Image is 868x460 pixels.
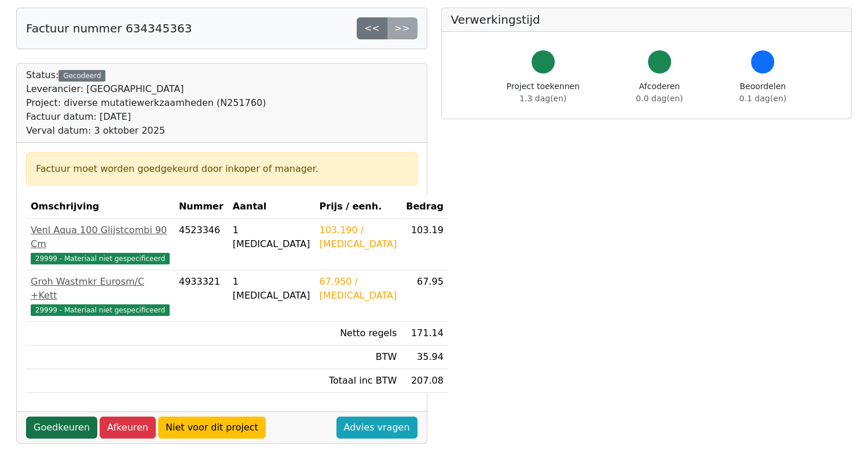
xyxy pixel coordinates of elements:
div: Factuur datum: [DATE] [26,110,266,124]
a: Groh Wastmkr Eurosm/C +Kett29999 - Materiaal niet gespecificeerd [31,275,170,317]
span: 1.3 dag(en) [519,94,566,103]
th: Bedrag [401,195,448,219]
a: << [357,17,387,39]
div: Leverancier: [GEOGRAPHIC_DATA] [26,82,266,96]
td: 67.95 [401,270,448,322]
div: Afcoderen [636,80,683,105]
a: Goedkeuren [26,417,97,439]
div: Project: diverse mutatiewerkzaamheden (N251760) [26,96,266,110]
th: Omschrijving [26,195,174,219]
div: Groh Wastmkr Eurosm/C +Kett [31,275,170,303]
div: Venl Aqua 100 Glijstcombi 90 Cm [31,223,170,251]
div: 67.950 / [MEDICAL_DATA] [320,275,397,303]
td: 35.94 [401,345,448,369]
div: 1 [MEDICAL_DATA] [233,223,310,251]
td: BTW [315,345,402,369]
td: 4523346 [174,219,228,270]
a: Venl Aqua 100 Glijstcombi 90 Cm29999 - Materiaal niet gespecificeerd [31,223,170,265]
h5: Factuur nummer 634345363 [26,21,192,35]
div: Verval datum: 3 oktober 2025 [26,124,266,138]
td: 207.08 [401,369,448,393]
td: 171.14 [401,322,448,345]
td: 103.19 [401,219,448,270]
div: Project toekennen [507,80,580,105]
div: 1 [MEDICAL_DATA] [233,275,310,303]
div: 103.190 / [MEDICAL_DATA] [320,223,397,251]
span: 29999 - Materiaal niet gespecificeerd [31,253,170,264]
div: Status: [26,68,266,138]
th: Aantal [228,195,315,219]
a: Niet voor dit project [158,417,266,439]
span: 0.0 dag(en) [636,94,683,103]
div: Factuur moet worden goedgekeurd door inkoper of manager. [36,162,408,176]
span: 29999 - Materiaal niet gespecificeerd [31,304,170,316]
td: 4933321 [174,270,228,322]
span: 0.1 dag(en) [739,94,786,103]
td: Netto regels [315,322,402,345]
a: Afkeuren [100,417,156,439]
div: Gecodeerd [58,70,105,82]
th: Nummer [174,195,228,219]
a: Advies vragen [336,417,417,439]
h5: Verwerkingstijd [451,13,843,27]
td: Totaal inc BTW [315,369,402,393]
th: Prijs / eenh. [315,195,402,219]
div: Beoordelen [739,80,786,105]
